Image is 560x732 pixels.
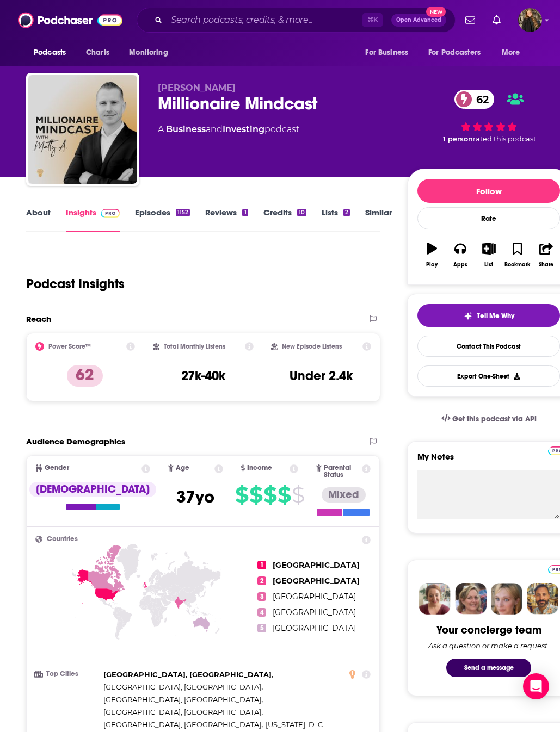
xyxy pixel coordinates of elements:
span: For Podcasters [428,45,481,60]
h2: New Episode Listens [282,343,342,350]
img: Podchaser Pro [101,209,120,218]
span: , [103,718,263,731]
span: Monitoring [129,45,168,60]
div: 2 [343,209,350,216]
img: Millionaire Mindcast [28,75,137,184]
span: Podcasts [34,45,66,60]
h2: Total Monthly Listens [164,343,225,350]
h2: Power Score™ [48,343,91,350]
button: Export One-Sheet [417,365,560,387]
span: [PERSON_NAME] [158,83,236,93]
button: open menu [121,42,182,63]
button: open menu [358,42,422,63]
h3: Top Cities [35,671,99,678]
span: 1 [257,561,266,569]
a: InsightsPodchaser Pro [66,207,120,232]
img: User Profile [518,8,542,32]
span: Gender [45,464,69,472]
a: Show notifications dropdown [461,11,479,29]
button: Show profile menu [518,8,542,32]
button: Open AdvancedNew [391,14,446,27]
div: List [484,262,493,268]
span: [GEOGRAPHIC_DATA], [GEOGRAPHIC_DATA] [103,708,261,716]
button: List [475,235,503,275]
span: [GEOGRAPHIC_DATA] [273,576,360,586]
div: 1152 [176,209,190,216]
span: , [103,706,263,718]
div: 1 [242,209,248,216]
button: Play [417,235,446,275]
span: 37 yo [176,486,214,507]
button: open menu [494,42,534,63]
span: $ [278,486,291,504]
span: $ [235,486,248,504]
span: 3 [257,592,266,601]
img: tell me why sparkle [464,312,472,320]
a: Similar [365,207,392,232]
div: Play [426,262,438,268]
button: Send a message [446,659,531,677]
div: Rate [417,207,560,229]
span: , [103,693,263,706]
button: open menu [26,42,80,63]
span: [GEOGRAPHIC_DATA], [GEOGRAPHIC_DATA] [103,695,261,704]
span: New [426,7,446,17]
span: $ [249,486,262,504]
a: Get this podcast via API [433,406,546,432]
span: More [502,45,520,60]
span: Countries [47,536,78,543]
a: Lists2 [322,207,350,232]
span: For Business [365,45,408,60]
h3: 27k-40k [181,368,225,384]
span: 4 [257,608,266,617]
span: 2 [257,576,266,585]
img: Sydney Profile [419,583,451,615]
span: 1 person [443,135,473,143]
img: Jon Profile [527,583,558,615]
img: Barbara Profile [455,583,487,615]
span: [GEOGRAPHIC_DATA] [273,592,356,601]
button: open menu [421,42,496,63]
span: [GEOGRAPHIC_DATA] [273,560,360,570]
h2: Audience Demographics [26,436,125,446]
div: Share [539,262,553,268]
button: tell me why sparkleTell Me Why [417,304,560,327]
div: A podcast [158,123,299,136]
img: Jules Profile [491,583,522,615]
span: [GEOGRAPHIC_DATA], [GEOGRAPHIC_DATA] [103,683,261,691]
a: Episodes1152 [135,207,190,232]
img: Podchaser - Follow, Share and Rate Podcasts [18,10,122,30]
p: 62 [67,365,103,387]
a: About [26,207,51,232]
div: Mixed [322,487,366,503]
a: Credits10 [263,207,306,232]
span: rated this podcast [473,135,536,143]
span: Tell Me Why [477,312,514,320]
div: Open Intercom Messenger [523,673,549,699]
span: 5 [257,624,266,632]
div: Ask a question or make a request. [428,641,549,650]
span: $ [263,486,276,504]
a: Business [166,124,206,134]
button: Apps [446,235,475,275]
button: Share [532,235,560,275]
a: Investing [223,124,264,134]
span: Age [176,464,189,472]
a: Show notifications dropdown [488,11,505,29]
span: Logged in as anamarquis [518,8,542,32]
div: Apps [453,262,467,268]
span: 62 [465,90,494,109]
span: [GEOGRAPHIC_DATA], [GEOGRAPHIC_DATA] [103,720,261,729]
h2: Reach [26,314,51,324]
span: [GEOGRAPHIC_DATA] [273,607,356,617]
div: [DEMOGRAPHIC_DATA] [29,482,156,497]
a: Reviews1 [205,207,248,232]
h3: Under 2.4k [290,368,353,384]
label: My Notes [417,451,560,470]
span: ⌘ K [362,13,383,27]
span: [GEOGRAPHIC_DATA] [273,623,356,633]
span: $ [292,486,304,504]
span: and [206,124,223,134]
